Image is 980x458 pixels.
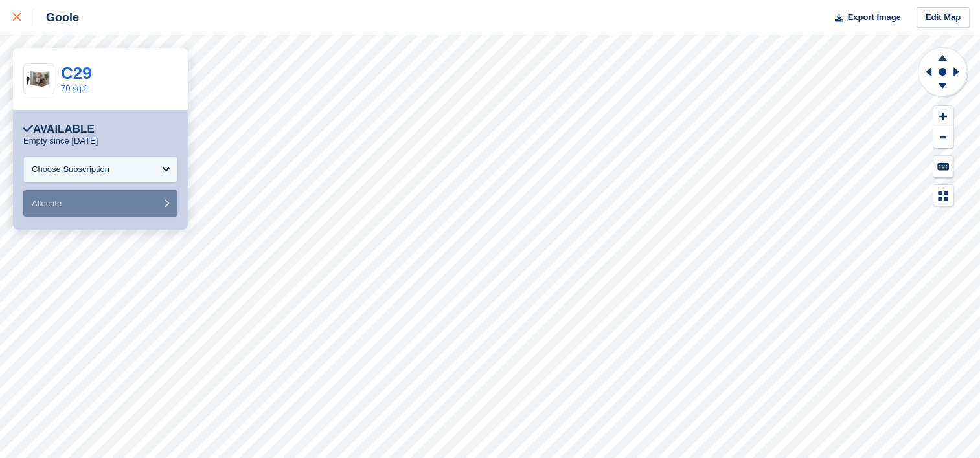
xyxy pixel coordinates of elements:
[933,106,953,127] button: Zoom In
[23,123,95,136] div: Available
[23,190,177,217] button: Allocate
[917,7,970,28] a: Edit Map
[34,10,79,25] div: Goole
[23,136,98,146] p: Empty since [DATE]
[933,185,953,206] button: Map Legend
[61,63,92,83] a: C29
[24,68,54,91] img: 64-sqft-unit.jpg
[933,127,953,149] button: Zoom Out
[933,156,953,177] button: Keyboard Shortcuts
[827,7,901,28] button: Export Image
[32,199,62,208] span: Allocate
[847,11,900,24] span: Export Image
[32,163,109,176] div: Choose Subscription
[61,83,89,93] a: 70 sq ft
